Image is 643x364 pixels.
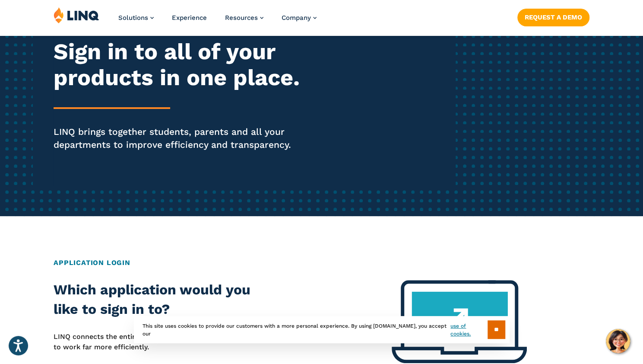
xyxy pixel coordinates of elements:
[225,14,258,22] span: Resources
[54,258,589,268] h2: Application Login
[118,14,154,22] a: Solutions
[225,14,263,22] a: Resources
[450,322,487,338] a: use of cookies.
[54,125,301,151] p: LINQ brings together students, parents and all your departments to improve efficiency and transpa...
[54,39,301,91] h2: Sign in to all of your products in one place.
[282,14,311,22] span: Company
[134,316,510,343] div: This site uses cookies to provide our customers with a more personal experience. By using [DOMAIN...
[54,280,267,319] h2: Which application would you like to sign in to?
[282,14,317,22] a: Company
[172,14,207,22] a: Experience
[517,9,589,26] a: Request a Demo
[118,7,317,35] nav: Primary Navigation
[54,7,99,23] img: LINQ | K‑12 Software
[118,14,148,22] span: Solutions
[517,7,589,26] nav: Button Navigation
[606,329,630,353] button: Hello, have a question? Let’s chat.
